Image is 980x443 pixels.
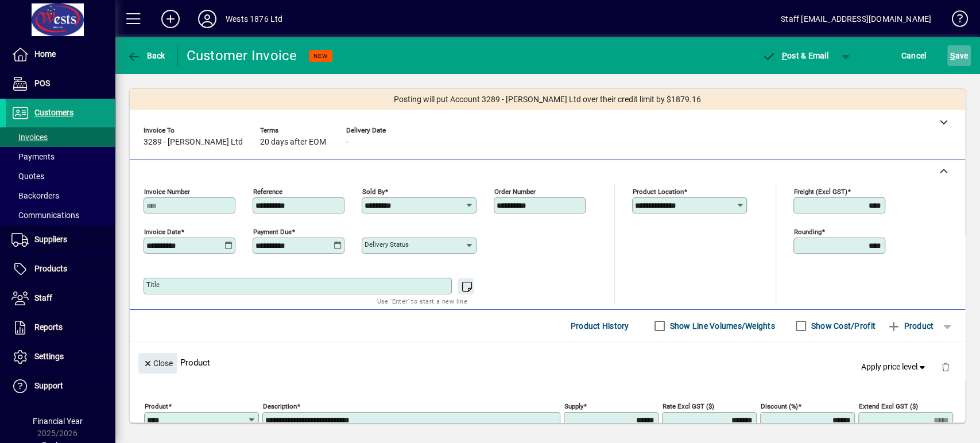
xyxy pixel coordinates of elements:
[6,343,115,371] a: Settings
[144,188,190,196] mat-label: Invoice number
[33,417,83,426] span: Financial Year
[143,354,173,373] span: Close
[6,205,115,225] a: Communications
[11,133,48,142] span: Invoices
[887,317,933,335] span: Product
[313,52,328,60] span: NEW
[34,79,50,88] span: POS
[263,402,297,410] mat-label: Description
[782,51,787,60] span: P
[394,94,701,106] span: Posting will put Account 3289 - [PERSON_NAME] Ltd over their credit limit by $1879.16
[762,51,828,60] span: ost & Email
[571,317,629,335] span: Product History
[6,186,115,205] a: Backorders
[346,138,348,147] span: -
[6,284,115,313] a: Staff
[127,51,165,60] span: Back
[947,45,971,66] button: Save
[144,228,181,236] mat-label: Invoice date
[564,402,583,410] mat-label: Supply
[34,235,67,244] span: Suppliers
[135,357,180,368] app-page-header-button: Close
[115,45,178,66] app-page-header-button: Back
[34,352,64,361] span: Settings
[901,46,927,65] span: Cancel
[34,264,67,273] span: Products
[187,46,297,65] div: Customer Invoice
[6,40,115,69] a: Home
[144,138,243,147] span: 3289 - [PERSON_NAME] Ltd
[124,45,168,66] button: Back
[6,372,115,401] a: Support
[138,353,177,374] button: Close
[950,46,968,65] span: ave
[130,341,965,383] div: Product
[6,127,115,147] a: Invoices
[6,226,115,254] a: Suppliers
[494,188,536,196] mat-label: Order number
[794,188,847,196] mat-label: Freight (excl GST)
[668,320,775,332] label: Show Line Volumes/Weights
[6,147,115,166] a: Payments
[857,357,932,378] button: Apply price level
[34,108,73,117] span: Customers
[633,188,684,196] mat-label: Product location
[34,49,56,59] span: Home
[794,228,822,236] mat-label: Rounding
[859,402,918,410] mat-label: Extend excl GST ($)
[226,10,282,28] div: Wests 1876 Ltd
[260,138,326,147] span: 20 days after EOM
[34,293,52,302] span: Staff
[11,191,59,200] span: Backorders
[11,152,55,161] span: Payments
[781,10,931,28] div: Staff [EMAIL_ADDRESS][DOMAIN_NAME]
[6,313,115,342] a: Reports
[898,45,929,66] button: Cancel
[950,51,955,60] span: S
[761,402,798,410] mat-label: Discount (%)
[189,9,226,29] button: Profile
[943,2,966,40] a: Knowledge Base
[6,69,115,98] a: POS
[809,320,876,332] label: Show Cost/Profit
[11,172,44,181] span: Quotes
[11,211,79,220] span: Communications
[861,361,928,373] span: Apply price level
[932,353,959,380] button: Delete
[362,188,385,196] mat-label: Sold by
[365,240,409,248] mat-label: Delivery status
[756,45,834,66] button: Post & Email
[932,362,959,372] app-page-header-button: Delete
[663,402,714,410] mat-label: Rate excl GST ($)
[6,255,115,283] a: Products
[377,294,467,308] mat-hint: Use 'Enter' to start a new line
[253,188,282,196] mat-label: Reference
[34,322,63,332] span: Reports
[145,402,168,410] mat-label: Product
[253,228,292,236] mat-label: Payment due
[6,166,115,186] a: Quotes
[881,316,939,336] button: Product
[566,316,634,336] button: Product History
[34,381,63,390] span: Support
[152,9,189,29] button: Add
[146,281,160,289] mat-label: Title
